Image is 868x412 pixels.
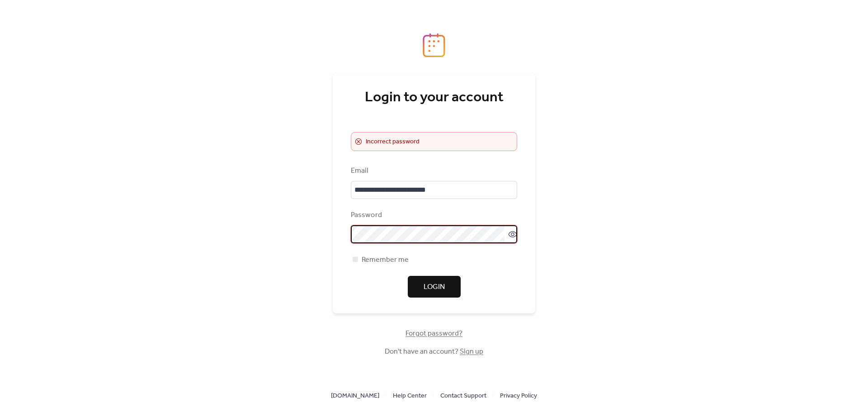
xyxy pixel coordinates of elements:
[500,391,537,402] span: Privacy Policy
[440,391,486,402] span: Contact Support
[440,390,486,401] a: Contact Support
[424,282,445,293] span: Login
[393,391,427,402] span: Help Center
[500,390,537,401] a: Privacy Policy
[351,89,517,107] div: Login to your account
[331,391,379,402] span: [DOMAIN_NAME]
[351,210,515,221] div: Password
[331,390,379,401] a: [DOMAIN_NAME]
[406,331,462,336] a: Forgot password?
[351,166,515,176] div: Email
[362,255,409,265] span: Remember me
[406,328,462,339] span: Forgot password?
[423,33,445,57] img: logo
[366,137,420,147] span: Incorrect password
[408,276,461,298] button: Login
[393,390,427,401] a: Help Center
[385,346,483,357] span: Don't have an account?
[460,345,483,359] a: Sign up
